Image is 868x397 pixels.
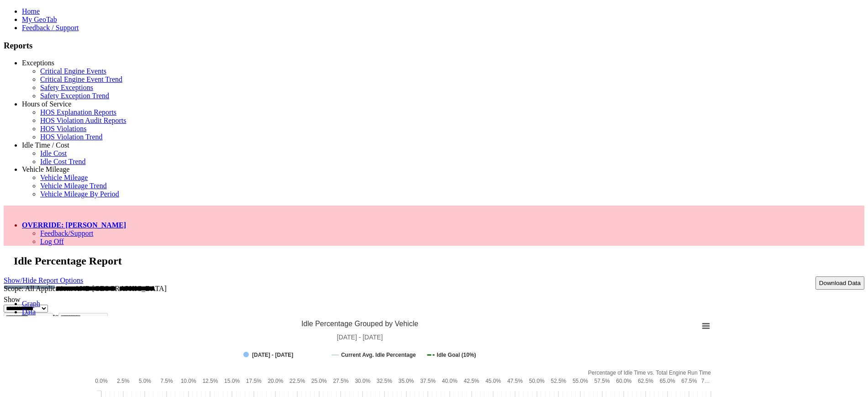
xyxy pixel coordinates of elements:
a: Vehicle Mileage Trend [40,182,107,190]
text: 60.0% [616,378,631,384]
text: 25.0% [311,378,327,384]
text: 57.5% [594,378,610,384]
a: HOS Violation Trend [40,133,103,141]
a: Show/Hide Report Options [4,274,83,286]
a: Vehicle Mileage [40,174,88,181]
a: Home [22,7,40,15]
span: to [53,312,58,320]
a: Data [22,308,36,316]
a: HOS Violations [40,125,86,132]
text: 17.5% [246,378,262,384]
text: 45.0% [485,378,501,384]
tspan: Percentage of Idle Time vs. Total Engine Run Time [588,370,711,376]
label: Show [4,296,20,303]
text: 65.0% [660,378,675,384]
text: 42.5% [464,378,479,384]
a: Vehicle Mileage [22,165,69,173]
h2: Idle Percentage Report [14,255,864,267]
a: Vehicle Mileage By Period [40,190,119,198]
text: 10.0% [181,378,196,384]
text: 12.5% [202,378,218,384]
a: Critical Engine Event Trend [40,75,122,83]
text: 50.0% [529,378,545,384]
a: HOS Explanation Reports [40,108,116,116]
tspan: [DATE] - [DATE] [337,333,383,341]
text: 27.5% [333,378,348,384]
text: 32.5% [377,378,392,384]
text: 7.5% [160,378,173,384]
tspan: Current Avg. Idle Percentage [341,352,416,358]
a: My GeoTab [22,16,57,23]
text: 0.0% [95,378,108,384]
h3: Reports [4,41,864,51]
button: Download Data [815,276,864,290]
text: 47.5% [507,378,523,384]
text: 22.5% [289,378,305,384]
a: Safety Exceptions [40,84,93,91]
text: 52.5% [551,378,566,384]
text: 67.5% [681,378,697,384]
tspan: Idle Goal (10%) [437,352,476,358]
a: HOS Violation Audit Reports [40,116,126,124]
tspan: Idle Percentage Grouped by Vehicle [301,320,418,328]
text: 40.0% [442,378,458,384]
text: 15.0% [224,378,240,384]
text: 35.0% [398,378,414,384]
a: Exceptions [22,59,54,67]
a: Graph [22,300,40,307]
a: Idle Cost Trend [40,158,86,165]
a: Critical Engine Events [40,67,106,75]
a: OVERRIDE: [PERSON_NAME] [22,221,126,229]
text: 5.0% [139,378,152,384]
a: Feedback / Support [22,24,79,32]
tspan: 7… [701,378,710,384]
span: Scope: All Applications AND [GEOGRAPHIC_DATA] [4,285,167,292]
tspan: [DATE] - [DATE] [252,352,293,358]
a: Safety Exception Trend [40,92,109,100]
text: 20.0% [268,378,283,384]
text: 55.0% [573,378,588,384]
text: 2.5% [117,378,130,384]
a: Idle Time / Cost [22,141,69,149]
text: 62.5% [638,378,653,384]
a: Log Off [40,238,64,245]
a: Idle Cost [40,149,67,157]
a: Feedback/Support [40,229,93,237]
text: 30.0% [355,378,370,384]
a: Hours of Service [22,100,71,108]
text: 37.5% [420,378,436,384]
